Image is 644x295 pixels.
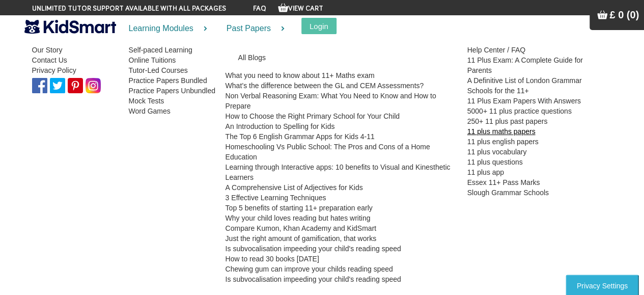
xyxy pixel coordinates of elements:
a: Learning through Interactive apps: 10 benefits to Visual and Kinesthetic Learners [226,163,451,181]
a: Just the right amount of gamification, that works [226,234,376,243]
img: instagram [86,78,101,93]
button: Login [301,18,337,34]
a: 3 Effective Learning Techniques [226,194,326,202]
a: Practice Papers Unbundled [129,87,215,95]
a: Tutor-Led Courses [129,66,188,74]
a: A Comprehensive List of Adjectives for Kids [226,183,363,192]
a: 5000+ 11 plus practice questions [467,107,572,115]
a: An Introduction to Spelling for Kids [226,122,335,130]
a: 11 plus app [467,168,504,176]
a: instagram [86,81,103,89]
a: Privacy Policy [32,66,76,74]
a: Is subvocalisation impeeding your child's reading speed [226,245,401,253]
a: Our Story [32,46,63,54]
a: What’s the difference between the GL and CEM Assessments? [226,82,424,90]
span: £ 0 (0) [609,9,639,20]
a: Homeschooling Vs Public School: The Pros and Cons of a Home Education [226,143,430,161]
span: Unlimited tutor support available with all packages [32,4,226,14]
a: Is subvocalisation impeeding your child's reading speed [226,275,401,283]
a: Online Tuitions [129,56,176,64]
img: KidSmart logo [24,18,116,36]
a: Self-paced Learning [129,46,192,54]
a: facebook page [32,81,50,89]
a: Past Papers [214,15,291,42]
img: Your items in the shopping basket [278,3,288,13]
img: pinterest [50,78,65,93]
a: FAQ [253,5,266,12]
a: How to Choose the Right Primary School for Your Child [226,112,400,120]
a: Chewing gum can improve your childs reading speed [226,265,393,273]
a: A Definitive List of London Grammar Schools for the 11+ [467,76,582,95]
a: Top 5 benefits of starting 11+ preparation early [226,204,373,212]
a: pinterest [50,81,68,89]
a: Mock Tests [129,97,164,105]
a: The Top 6 English Grammar Apps for Kids 4-11 [226,132,375,141]
a: twitter [68,81,86,89]
a: Practice Papers Bundled [129,76,207,85]
a: Why your child loves reading but hates writing [226,214,371,222]
a: View Cart [278,5,323,12]
a: How to read 30 books [DATE] [226,255,319,263]
a: Essex 11+ Pass Marks [467,178,540,186]
a: 11 plus vocabulary [467,148,527,156]
a: Help Center / FAQ [467,46,525,54]
a: 11 plus questions [467,158,523,166]
a: 11 Plus Exam Papers With Answers [467,97,581,105]
a: All Blogs [226,45,460,70]
img: facebook page [32,78,47,93]
a: 11 Plus Exam: A Complete Guide for Parents [467,56,583,74]
a: Word Games [129,107,171,115]
a: Learning Modules [116,15,214,42]
a: 11 plus maths papers [467,127,536,136]
a: Slough Grammar Schools [467,189,549,197]
a: Non Verbal Reasoning Exam: What You Need to Know and How to Prepare [226,92,436,110]
a: Contact Us [32,56,67,64]
img: Your items in the shopping basket [597,10,607,20]
a: What you need to know about 11+ Maths exam [226,71,375,79]
a: 250+ 11 plus past papers [467,117,548,125]
a: 11 plus english papers [467,138,539,146]
a: Compare Kumon, Khan Academy and KidSmart [226,224,377,232]
img: twitter [68,78,83,93]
